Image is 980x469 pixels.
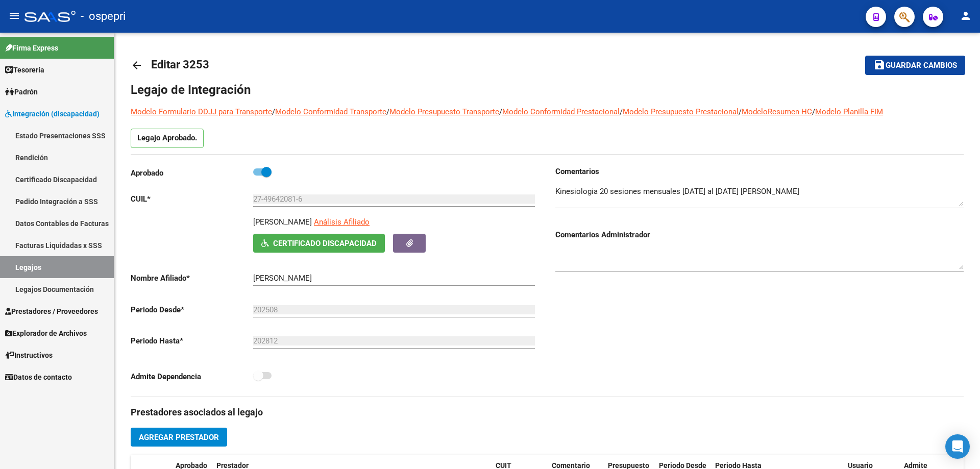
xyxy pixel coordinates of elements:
p: Aprobado [131,167,253,179]
mat-icon: person [960,10,972,22]
span: Guardar cambios [886,61,957,70]
span: Certificado Discapacidad [273,239,377,248]
p: Periodo Desde [131,304,253,315]
a: Modelo Presupuesto Transporte [389,107,499,116]
p: Nombre Afiliado [131,273,253,284]
span: Tesorería [5,64,44,76]
h3: Comentarios Administrador [555,229,964,240]
a: Modelo Conformidad Transporte [275,107,386,116]
h3: Comentarios [555,166,964,177]
span: Padrón [5,86,38,97]
p: CUIL [131,193,253,205]
span: - ospepri [81,5,126,28]
a: Modelo Conformidad Prestacional [502,107,620,116]
span: Prestadores / Proveedores [5,306,98,317]
h3: Prestadores asociados al legajo [131,405,964,419]
p: Admite Dependencia [131,371,253,382]
a: Modelo Formulario DDJJ para Transporte [131,107,272,116]
h1: Legajo de Integración [131,82,964,98]
mat-icon: arrow_back [131,59,143,71]
span: Agregar Prestador [139,433,219,442]
button: Agregar Prestador [131,428,227,447]
a: Modelo Presupuesto Prestacional [623,107,739,116]
a: ModeloResumen HC [742,107,812,116]
span: Explorador de Archivos [5,328,87,339]
button: Certificado Discapacidad [253,234,385,253]
a: Modelo Planilla FIM [815,107,883,116]
span: Análisis Afiliado [314,217,370,227]
span: Firma Express [5,42,58,54]
span: Datos de contacto [5,372,72,383]
mat-icon: save [873,59,886,71]
p: [PERSON_NAME] [253,216,312,228]
mat-icon: menu [8,10,20,22]
span: Integración (discapacidad) [5,108,100,119]
button: Guardar cambios [865,56,965,75]
span: Instructivos [5,350,53,361]
p: Legajo Aprobado. [131,129,204,148]
div: Open Intercom Messenger [945,434,970,459]
p: Periodo Hasta [131,335,253,347]
span: Editar 3253 [151,58,209,71]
